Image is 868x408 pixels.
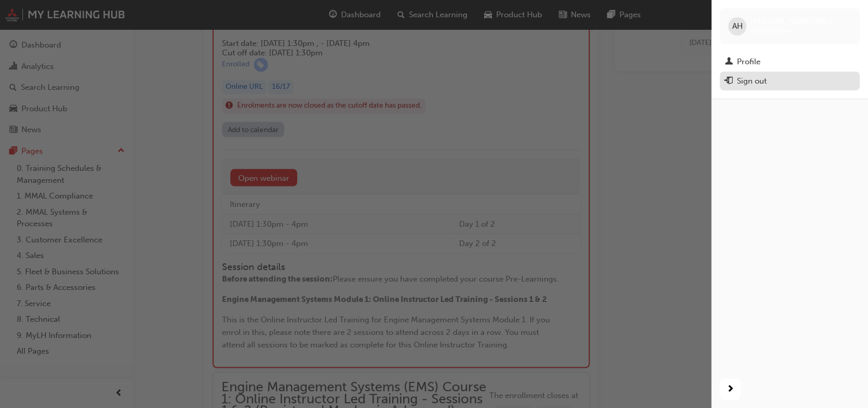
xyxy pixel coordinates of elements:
span: AH [732,20,743,32]
div: Sign out [737,75,767,87]
a: Profile [720,52,860,72]
span: [PERSON_NAME] HALL [750,17,834,26]
span: exit-icon [725,77,733,86]
span: man-icon [725,57,733,67]
button: Sign out [720,72,860,91]
span: next-icon [726,383,734,396]
span: 0005926045 [750,27,794,36]
div: Profile [737,56,760,68]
